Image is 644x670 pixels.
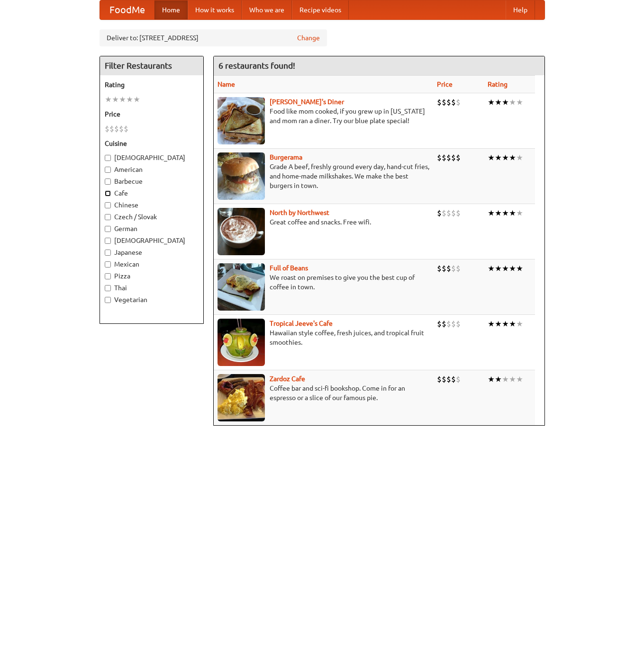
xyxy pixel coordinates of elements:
[446,208,451,218] li: $
[105,80,199,89] h5: Rating
[105,190,111,197] input: Cafe
[105,236,199,245] label: [DEMOGRAPHIC_DATA]
[502,374,509,384] li: ★
[105,297,111,303] input: Vegetarian
[105,200,199,210] label: Chinese
[488,319,495,329] li: ★
[442,263,446,274] li: $
[119,124,124,134] li: $
[105,109,199,119] h5: Price
[218,162,429,190] p: Grade A beef, freshly ground every day, hand-cut fries, and home-made milkshakes. We make the bes...
[105,226,111,232] input: German
[126,94,133,105] li: ★
[100,29,327,46] div: Deliver to: [STREET_ADDRESS]
[495,97,502,107] li: ★
[100,0,154,19] a: FoodMe
[437,80,453,88] a: Price
[109,124,114,134] li: $
[488,374,495,384] li: ★
[105,188,199,198] label: Cafe
[154,0,188,19] a: Home
[488,208,495,218] li: ★
[437,374,442,384] li: $
[105,94,112,105] li: ★
[218,152,265,200] img: burgerama.jpg
[119,94,126,105] li: ★
[509,97,516,107] li: ★
[242,0,292,19] a: Who we are
[509,374,516,384] li: ★
[124,124,128,134] li: $
[451,208,456,218] li: $
[218,384,429,402] p: Coffee bar and sci-fi bookshop. Come in for an espresso or a slice of our famous pie.
[488,152,495,163] li: ★
[218,107,429,125] p: Food like mom cooked, if you grew up in [US_STATE] and mom ran a diner. Try our blue plate special!
[502,208,509,218] li: ★
[105,259,199,269] label: Mexican
[437,208,442,218] li: $
[105,165,199,174] label: American
[188,0,242,19] a: How it works
[218,217,429,227] p: Great coffee and snacks. Free wifi.
[105,261,111,268] input: Mexican
[516,319,523,329] li: ★
[516,263,523,274] li: ★
[509,152,516,163] li: ★
[495,263,502,274] li: ★
[456,319,461,329] li: $
[105,177,199,186] label: Barbecue
[456,263,461,274] li: $
[114,124,119,134] li: $
[451,374,456,384] li: $
[456,152,461,163] li: $
[495,208,502,218] li: ★
[437,97,442,107] li: $
[451,319,456,329] li: $
[218,273,429,292] p: We roast on premises to give you the best cup of coffee in town.
[495,374,502,384] li: ★
[218,97,265,144] img: sallys.jpg
[270,153,302,161] a: Burgerama
[446,319,451,329] li: $
[105,285,111,291] input: Thai
[446,263,451,274] li: $
[105,295,199,304] label: Vegetarian
[105,124,109,134] li: $
[488,97,495,107] li: ★
[442,152,446,163] li: $
[112,94,119,105] li: ★
[437,152,442,163] li: $
[456,208,461,218] li: $
[105,139,199,148] h5: Cuisine
[105,273,111,279] input: Pizza
[442,97,446,107] li: $
[451,152,456,163] li: $
[451,263,456,274] li: $
[270,98,344,106] a: [PERSON_NAME]'s Diner
[218,328,429,347] p: Hawaiian style coffee, fresh juices, and tropical fruit smoothies.
[270,375,305,383] a: Zardoz Cafe
[495,152,502,163] li: ★
[456,374,461,384] li: $
[446,374,451,384] li: $
[270,320,333,327] b: Tropical Jeeve's Cafe
[437,263,442,274] li: $
[270,209,329,216] a: North by Northwest
[270,264,308,272] a: Full of Beans
[218,374,265,421] img: zardoz.jpg
[446,152,451,163] li: $
[502,263,509,274] li: ★
[105,179,111,185] input: Barbecue
[516,97,523,107] li: ★
[105,224,199,233] label: German
[218,319,265,366] img: jeeves.jpg
[105,248,199,257] label: Japanese
[292,0,349,19] a: Recipe videos
[502,319,509,329] li: ★
[502,97,509,107] li: ★
[442,319,446,329] li: $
